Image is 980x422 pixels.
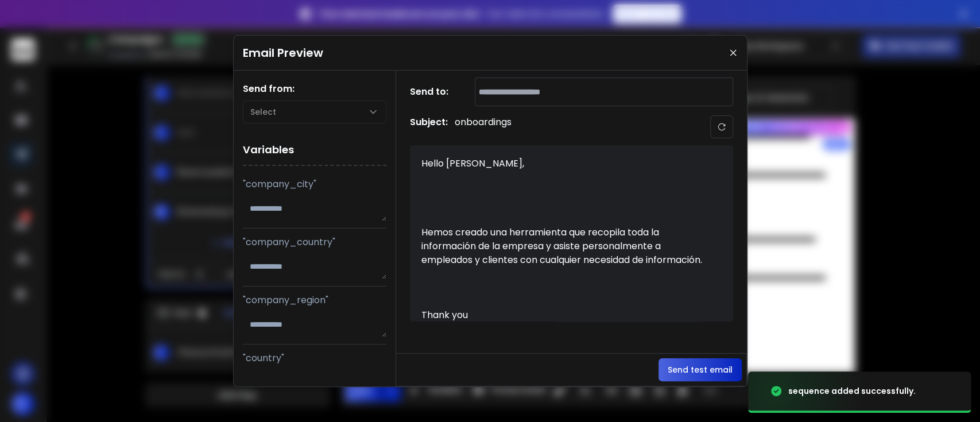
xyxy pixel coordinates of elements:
[243,135,386,166] h1: Variables
[410,115,448,138] h1: Subject:
[421,157,708,171] div: Hello [PERSON_NAME],
[243,45,323,61] h1: Email Preview
[243,351,386,365] p: "country"
[243,235,386,249] p: "company_country"
[421,226,708,267] div: Hemos creado una herramienta que recopila toda la información de la empresa y asiste personalment...
[410,85,456,99] h1: Send to:
[788,385,916,397] div: sequence added successfully.
[243,177,386,191] p: "company_city"
[421,308,708,322] div: Thank you
[243,293,386,307] p: "company_region"
[659,358,742,381] button: Send test email
[243,82,386,96] h1: Send from:
[455,115,512,138] p: onboardings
